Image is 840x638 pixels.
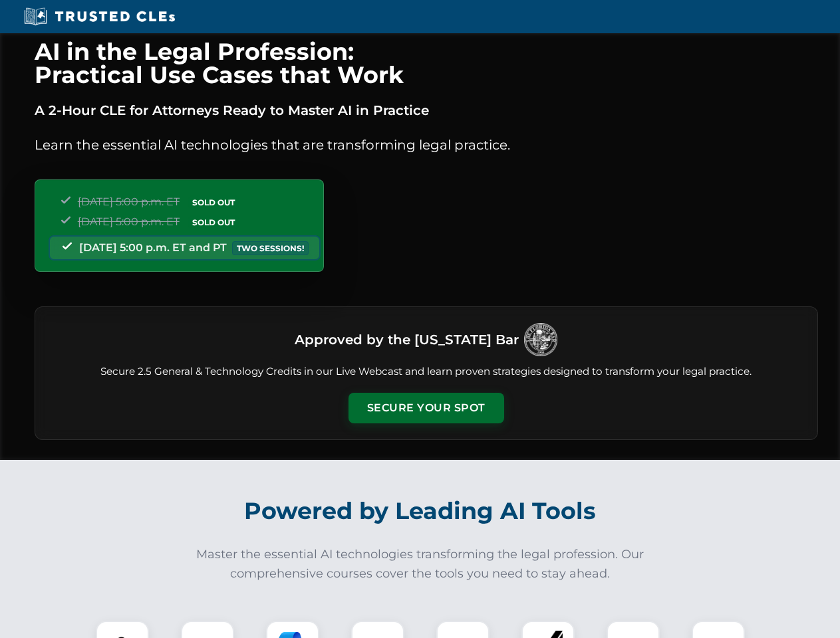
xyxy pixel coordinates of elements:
img: Logo [524,323,557,356]
span: SOLD OUT [188,195,239,209]
p: Master the essential AI technologies transforming the legal profession. Our comprehensive courses... [188,545,653,584]
h1: AI in the Legal Profession: Practical Use Cases that Work [35,40,818,86]
h2: Powered by Leading AI Tools [52,488,789,534]
p: A 2-Hour CLE for Attorneys Ready to Master AI in Practice [35,100,818,121]
img: Trusted CLEs [20,7,179,27]
button: Secure Your Spot [349,393,504,423]
h3: Approved by the [US_STATE] Bar [295,328,519,352]
span: SOLD OUT [188,215,239,229]
p: Learn the essential AI technologies that are transforming legal practice. [35,134,818,156]
p: Secure 2.5 General & Technology Credits in our Live Webcast and learn proven strategies designed ... [51,364,801,379]
span: [DATE] 5:00 p.m. ET [78,215,180,228]
span: [DATE] 5:00 p.m. ET [78,195,180,208]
